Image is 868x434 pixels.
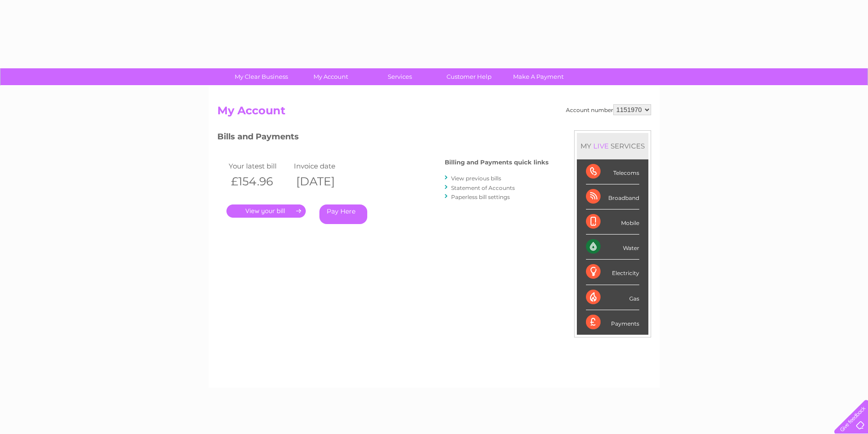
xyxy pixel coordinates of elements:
[586,184,639,209] div: Broadband
[293,68,368,85] a: My Account
[451,175,501,182] a: View previous bills
[451,194,510,200] a: Paperless bill settings
[292,160,357,172] td: Invoice date
[586,310,639,335] div: Payments
[217,130,549,146] h3: Bills and Payments
[224,68,299,85] a: My Clear Business
[226,172,292,191] th: £154.96
[586,159,639,184] div: Telecoms
[226,160,292,172] td: Your latest bill
[451,184,515,191] a: Statement of Accounts
[577,133,648,159] div: MY SERVICES
[586,209,639,235] div: Mobile
[586,235,639,260] div: Water
[292,172,357,191] th: [DATE]
[566,104,651,115] div: Account number
[362,68,437,85] a: Services
[591,142,611,150] div: LIVE
[586,285,639,310] div: Gas
[217,104,651,122] h2: My Account
[501,68,576,85] a: Make A Payment
[445,159,549,166] h4: Billing and Payments quick links
[586,260,639,285] div: Electricity
[226,204,306,218] a: .
[431,68,507,85] a: Customer Help
[319,204,367,224] a: Pay Here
